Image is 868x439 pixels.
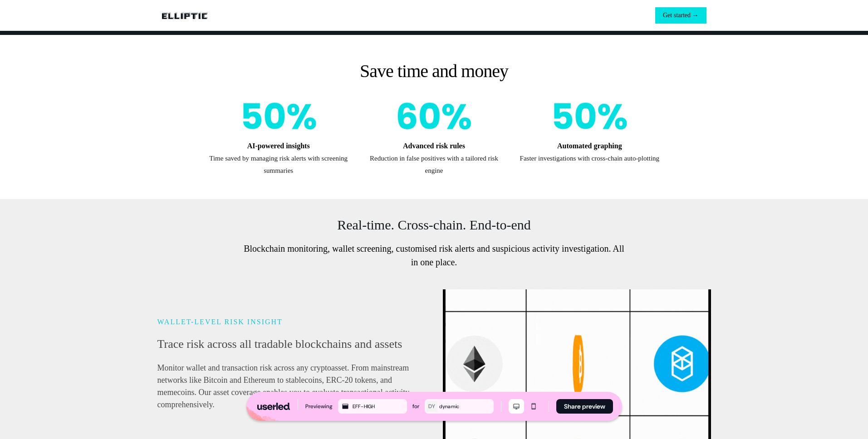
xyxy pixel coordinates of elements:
[412,402,419,411] div: for
[526,399,541,414] button: Mobile mode
[157,318,426,326] h6: WALLET-LEVEL RISK INSIGHT
[157,363,410,409] span: Monitor wallet and transaction risk across any cryptoasset. From mainstream networks like Bitcoin...
[655,7,706,24] button: Get started →
[244,244,624,267] span: Blockchain monitoring, wallet screening, customised risk alerts and suspicious activity investiga...
[593,142,622,150] strong: graphing
[353,402,405,410] div: EFF-HIGH
[520,155,659,162] span: Faster investigations with cross-chain auto-plotting
[439,402,492,410] div: dynamic
[157,335,426,353] h4: Trace risk across all tradable blockchains and assets
[337,217,531,233] p: Real-time. Cross-chain. End-to-end
[557,142,592,150] strong: Automated
[428,402,435,411] div: DY
[305,402,333,411] div: Previewing
[403,142,465,150] strong: Advanced risk rules
[370,155,498,174] span: Reduction in false positives with a tailored risk engine
[509,399,524,414] button: Desktop mode
[209,155,348,174] span: Time saved by managing risk alerts with screening summaries
[556,399,613,414] button: Share preview
[247,142,310,150] strong: AI-powered insights
[300,58,568,85] p: Save time and money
